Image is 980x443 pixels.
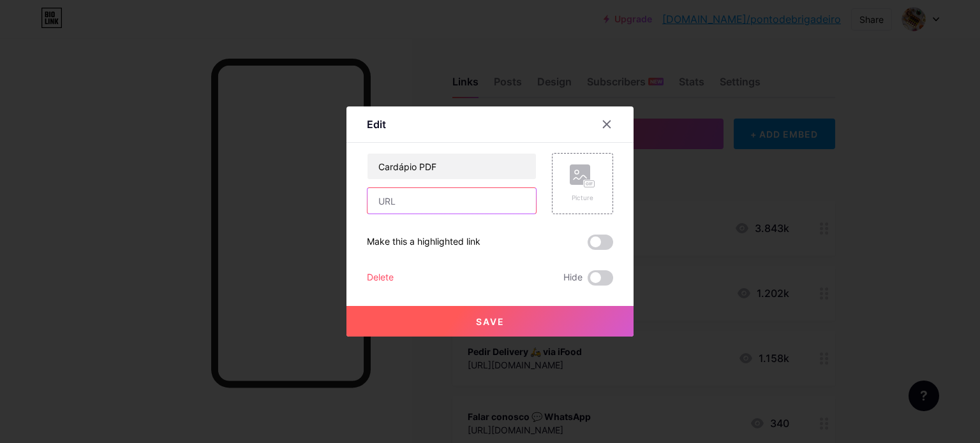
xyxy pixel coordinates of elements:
[367,117,386,132] div: Edit
[367,235,480,250] div: Make this a highlighted link
[346,306,634,337] button: Save
[476,316,505,327] span: Save
[563,270,583,286] span: Hide
[367,270,394,286] div: Delete
[570,193,595,203] div: Picture
[367,188,536,214] input: URL
[367,154,536,179] input: Title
